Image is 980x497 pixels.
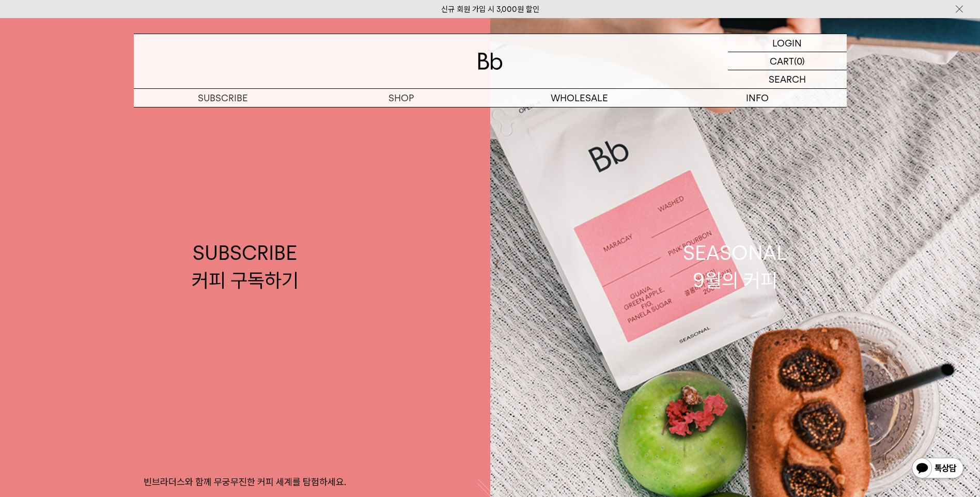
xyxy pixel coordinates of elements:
[134,89,312,107] a: SUBSCRIBE
[441,5,539,14] a: 신규 회원 가입 시 3,000원 할인
[668,89,847,107] p: INFO
[794,52,805,70] p: (0)
[490,89,668,107] p: WHOLESALE
[312,89,490,107] a: SHOP
[911,457,965,482] img: 카카오톡 채널 1:1 채팅 버튼
[769,70,806,88] p: SEARCH
[478,53,503,70] img: 로고
[683,239,787,294] div: SEASONAL 9월의 커피
[192,239,299,294] div: SUBSCRIBE 커피 구독하기
[772,34,802,52] p: LOGIN
[728,52,847,70] a: CART (0)
[770,52,794,70] p: CART
[728,34,847,52] a: LOGIN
